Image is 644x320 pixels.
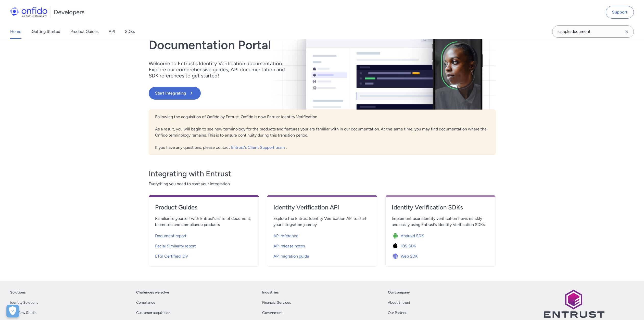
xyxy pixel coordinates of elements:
a: Icon Web SDKWeb SDK [392,250,489,260]
a: Workflow Studio [10,310,36,316]
input: Onfido search input field [552,25,634,38]
span: Android SDK [401,233,424,239]
a: Getting Started [32,24,60,39]
img: Icon Web SDK [392,253,401,260]
span: ETSI Certified IDV [155,253,188,259]
a: Challenges we solve [136,289,169,296]
a: Customer acquisition [136,310,170,316]
a: Entrust's Client Support team [231,145,286,150]
h1: Developers [54,8,84,16]
img: Entrust logo [543,289,604,318]
a: Financial Services [262,300,291,306]
div: Cookie Preferences [6,305,19,317]
a: Compliance [136,300,155,306]
h4: Identity Verification SDKs [392,203,489,211]
h4: Product Guides [155,203,252,211]
a: Identity Verification API [273,203,371,216]
svg: Clear search field button [624,29,630,35]
span: API reference [273,233,298,239]
a: Product Guides [70,24,98,39]
span: Everything you need to start your integration [149,181,496,187]
a: Solutions [10,289,26,296]
a: API reference [273,230,371,240]
span: Explore the Entrust Identity Verification API to start your integration journey [273,216,371,228]
span: API migration guide [273,253,309,259]
span: iOS SDK [401,243,416,249]
a: About Entrust [388,300,410,306]
a: API [109,24,115,39]
span: Document report [155,233,186,239]
span: Web SDK [401,253,418,259]
a: API release notes [273,240,371,250]
button: Start Integrating [149,87,201,100]
a: Our Partners [388,310,408,316]
img: Onfido Logo [10,7,47,17]
a: Facial Similarity report [155,240,252,250]
span: Implement user identity verification flows quickly and easily using Entrust’s Identity Verificati... [392,216,489,228]
a: Support [606,6,634,19]
span: Familiarise yourself with Entrust’s suite of document, biometric and compliance products [155,216,252,228]
h3: Integrating with Entrust [149,169,496,179]
a: Home [10,24,21,39]
span: API release notes [273,243,305,249]
a: Product Guides [155,203,252,216]
p: Welcome to Entrust’s Identity Verification documentation. Explore our comprehensive guides, API d... [149,60,292,79]
img: Icon Android SDK [392,232,401,239]
a: Icon Android SDKAndroid SDK [392,230,489,240]
button: Open Preferences [6,305,19,317]
a: SDKs [125,24,135,39]
a: Document report [155,230,252,240]
a: Identity Solutions [10,300,38,306]
a: Government [262,310,283,316]
span: Facial Similarity report [155,243,196,249]
img: Icon iOS SDK [392,243,401,250]
a: Icon iOS SDKiOS SDK [392,240,489,250]
a: ETSI Certified IDV [155,250,252,260]
div: Following the acquisition of Onfido by Entrust, Onfido is now Entrust Identity Verification. As a... [149,110,496,155]
h4: Identity Verification API [273,203,371,211]
a: Identity Verification SDKs [392,203,489,216]
a: Start Integrating [149,87,392,100]
a: Our company [388,289,410,296]
a: Industries [262,289,279,296]
a: API migration guide [273,250,371,260]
